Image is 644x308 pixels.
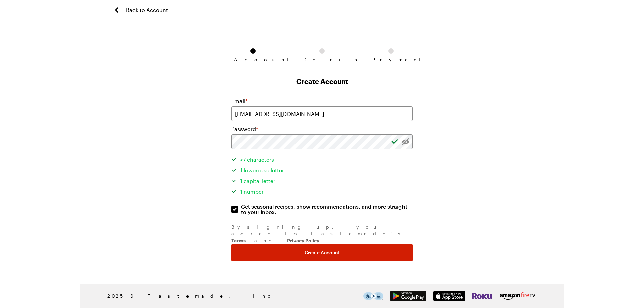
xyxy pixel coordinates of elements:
[231,224,413,244] div: By signing up , you agree to Tastemade's and .
[231,97,247,105] label: Email
[231,244,413,261] button: Create Account
[372,57,410,62] span: Payment
[231,237,246,243] a: Terms
[390,291,426,301] img: Google Play
[231,77,413,86] h1: Create Account
[107,292,363,300] span: 2025 © Tastemade, Inc.
[305,249,340,256] span: Create Account
[287,237,319,243] a: Privacy Policy
[240,188,264,195] span: 1 number
[241,204,413,215] span: Get seasonal recipes, show recommendations, and more straight to your inbox.
[231,125,258,133] label: Password
[234,57,272,62] span: Account
[363,292,383,300] img: This icon serves as a link to download the Level Access assistive technology app for individuals ...
[433,291,465,301] img: App Store
[240,167,284,173] span: 1 lowercase letter
[303,57,341,62] span: Details
[240,178,275,184] span: 1 capital letter
[231,48,413,57] ol: Subscription checkout form navigation
[231,206,238,213] input: Get seasonal recipes, show recommendations, and more straight to your inbox.
[126,6,168,14] span: Back to Account
[499,291,537,301] img: Amazon Fire TV
[240,156,274,163] span: >7 characters
[472,291,492,301] img: Roku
